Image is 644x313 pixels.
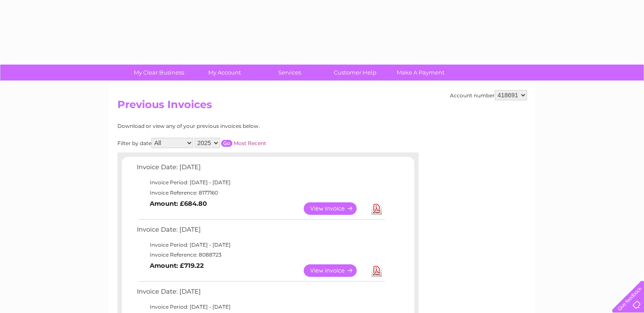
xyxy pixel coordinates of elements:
a: View [304,264,367,277]
td: Invoice Period: [DATE] - [DATE] [135,177,386,188]
td: Invoice Period: [DATE] - [DATE] [135,240,386,250]
b: Amount: £684.80 [150,200,207,208]
a: Customer Help [320,65,391,81]
td: Invoice Date: [DATE] [135,224,386,240]
b: Amount: £719.22 [150,262,204,270]
a: Download [371,202,382,215]
h2: Previous Invoices [117,99,527,115]
a: Make A Payment [385,65,456,81]
a: My Account [189,65,260,81]
a: Services [254,65,325,81]
a: My Clear Business [123,65,194,81]
a: Most Recent [234,140,266,146]
div: Filter by date [117,138,343,148]
td: Invoice Date: [DATE] [135,286,386,302]
div: Download or view any of your previous invoices below. [117,123,343,129]
div: Account number [450,90,527,100]
td: Invoice Reference: 8088723 [135,250,386,260]
a: Download [371,264,382,277]
a: View [304,202,367,215]
td: Invoice Reference: 8177160 [135,188,386,198]
td: Invoice Period: [DATE] - [DATE] [135,302,386,312]
td: Invoice Date: [DATE] [135,161,386,177]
